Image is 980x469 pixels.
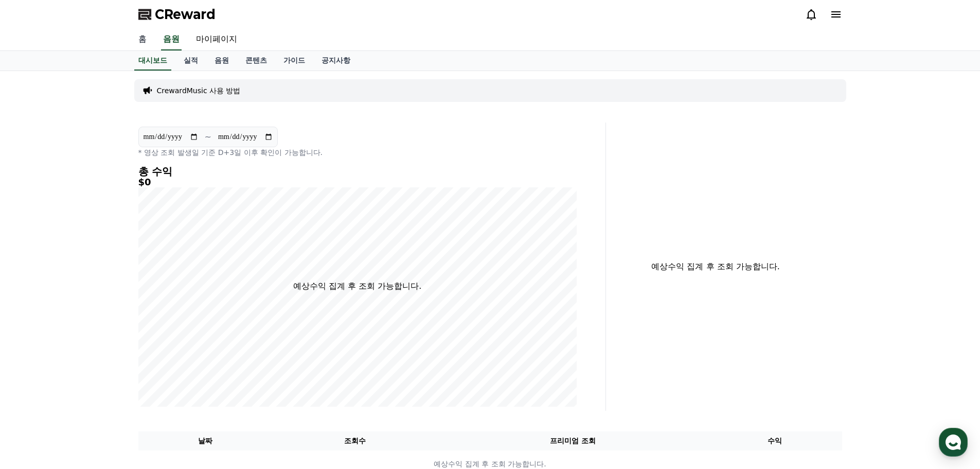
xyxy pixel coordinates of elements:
a: 공지사항 [313,51,359,71]
p: 예상수익 집계 후 조회 가능합니다. [293,280,421,292]
a: 홈 [130,29,155,50]
th: 수익 [708,431,842,450]
h5: $0 [138,177,577,187]
a: 음원 [206,51,237,71]
a: 대화 [68,326,133,352]
p: * 영상 조회 발생일 기준 D+3일 이후 확인이 가능합니다. [138,147,577,158]
a: 설정 [133,326,198,352]
span: 대화 [94,342,106,351]
th: 조회수 [272,431,437,450]
p: ~ [205,131,211,143]
a: 가이드 [275,51,313,71]
h4: 총 수익 [138,166,577,177]
p: 예상수익 집계 후 조회 가능합니다. [614,260,817,273]
span: 홈 [32,342,39,350]
a: CReward [138,6,216,23]
a: 홈 [3,326,68,352]
a: 대시보드 [134,51,171,71]
a: CrewardMusic 사용 방법 [157,85,241,96]
span: 설정 [159,342,171,350]
a: 마이페이지 [188,29,245,50]
a: 콘텐츠 [237,51,275,71]
a: 실적 [175,51,206,71]
th: 날짜 [138,431,273,450]
span: CReward [155,6,216,23]
a: 음원 [161,29,182,50]
th: 프리미엄 조회 [438,431,708,450]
